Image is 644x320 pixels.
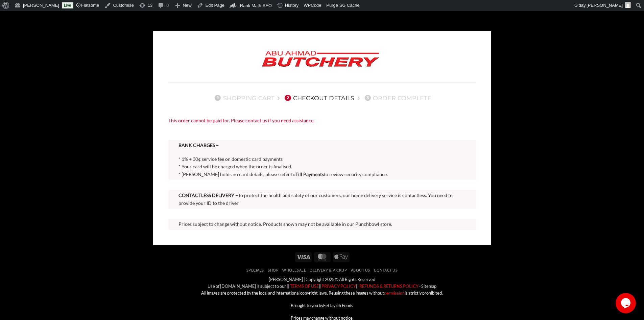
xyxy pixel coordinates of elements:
font: TERMS OF USE [290,283,319,289]
span: Prices subject to change without notice. Products shown may not be available in our Punchbowl store. [178,221,392,227]
a: Fettayleh Foods [323,303,353,308]
a: About Us [351,268,370,272]
span: [PERSON_NAME] [587,3,623,8]
img: Abu Ahmad Butchery [256,46,385,72]
a: Contact Us [374,268,398,272]
span: * [PERSON_NAME] holds no card details, please refer to to review security compliance. [178,171,388,177]
font: REFUNDS & RETURNS POLICY [359,283,419,289]
strong: BANK CHARGES – [178,142,219,148]
div: This order cannot be paid for. Please contact us if you need assistance. [168,117,476,125]
a: 1Shopping Cart [213,94,275,102]
a: REFUNDS & RETURNS POLICY [359,283,419,289]
a: SHOP [268,268,279,272]
a: Live [62,2,73,8]
a: Specials [246,268,264,272]
p: Brought to you by [158,302,486,309]
iframe: chat widget [616,293,637,313]
a: PRIVACY POLICY [321,283,356,289]
a: 2Checkout details [283,94,354,102]
a: Wholesale [282,268,306,272]
a: - [419,283,421,289]
span: Rank Math SEO [240,3,272,8]
a: permission [384,290,405,296]
a: TERMS OF USE [289,283,319,289]
img: Avatar of Zacky Kawtharani [625,2,631,8]
a: Delivery & Pickup [310,268,347,272]
a: Till Payments [295,171,324,177]
span: To protect the health and safety of our customers, our home delivery service is contactless. You ... [178,192,453,206]
nav: Checkout steps [168,89,476,107]
span: 1 [215,95,221,101]
div: Payment icons [294,251,351,262]
span: * 1% + 30¢ service fee on domestic card payments [178,156,283,162]
span: 2 [285,95,291,101]
p: All images are protected by the local and international copyright laws. Reusing these images with... [158,290,486,296]
a: Sitemap [421,283,436,289]
span: * Your card will be charged when the order is finalised. [178,164,292,169]
strong: CONTACTLESS DELIVERY – [178,192,238,198]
